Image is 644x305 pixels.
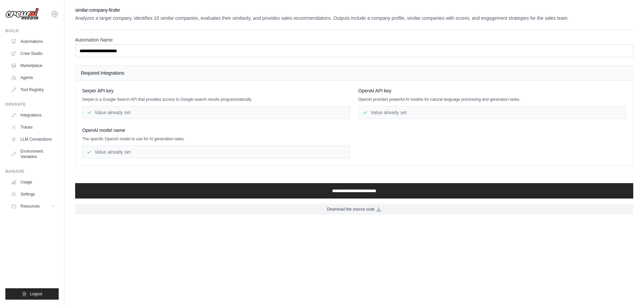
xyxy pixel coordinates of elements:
[20,204,40,209] span: Resources
[8,84,59,95] a: Tool Registry
[8,134,59,145] a: LLM Connections
[75,36,633,43] label: Automation Name
[358,87,391,94] span: OpenAI API key
[82,136,350,142] p: The specific OpenAI model to use for AI generation tasks.
[8,110,59,121] a: Integrations
[82,106,350,119] div: Value already set
[5,169,59,174] div: Manage
[75,15,633,21] p: Analyzes a target company, identifies 10 similar companies, evaluates their similarity, and provi...
[8,146,59,162] a: Environment Variables
[8,189,59,200] a: Settings
[82,127,125,134] span: OpenAI model name
[8,201,59,212] button: Resources
[8,36,59,47] a: Automations
[358,106,626,119] div: Value already set
[30,291,42,297] span: Logout
[5,8,39,20] img: Logo
[81,70,628,76] h4: Required Integrations
[5,28,59,33] div: Build
[8,48,59,59] a: Crew Studio
[8,177,59,187] a: Usage
[5,102,59,107] div: Operate
[327,207,375,212] span: Download the source code
[82,146,350,158] div: Value already set
[8,72,59,83] a: Agents
[5,288,59,300] button: Logout
[82,87,113,94] span: Serper API key
[8,122,59,133] a: Traces
[358,97,626,102] p: OpenAI provides powerful AI models for natural language processing and generation tasks.
[8,60,59,71] a: Marketplace
[82,97,350,102] p: Serper is a Google Search API that provides access to Google search results programmatically.
[75,204,633,215] a: Download the source code
[75,7,633,13] h2: similar-company-finder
